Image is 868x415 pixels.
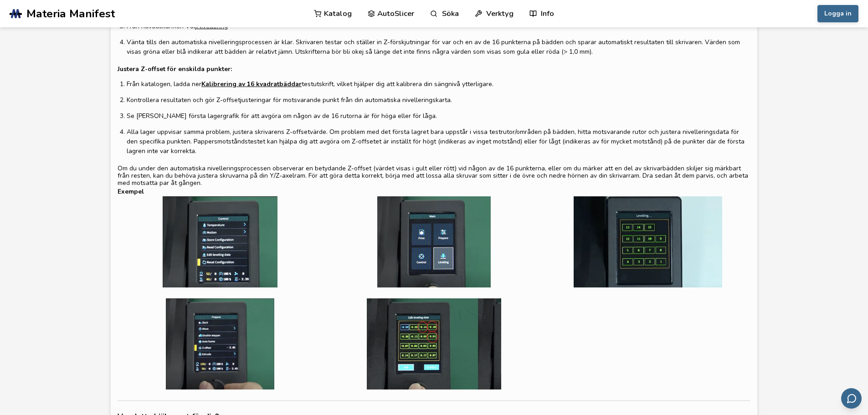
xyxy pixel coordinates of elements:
[127,112,437,120] font: Se [PERSON_NAME] första lagergrafik för att avgöra om någon av de 16 rutorna är för höga eller fö...
[841,388,862,409] button: Skicka feedback via e-post
[541,8,554,19] font: Info
[817,5,858,22] button: Logga in
[26,6,115,21] font: Materia Manifest
[118,65,232,73] font: Justera Z-offset för enskilda punkter:
[324,8,352,19] font: Katalog
[197,22,228,31] font: Nivellering
[127,80,201,88] font: Från katalogen, ladda ner
[118,187,144,196] font: Exempel
[824,9,852,18] font: Logga in
[442,8,459,19] font: Söka
[127,22,197,31] font: Från huvudskärmen Välj
[201,79,302,89] a: Kalibrering av 16 kvadratbäddar
[127,96,452,104] font: Kontrollera resultaten och gör Z-offsetjusteringar för motsvarande punkt från din automatiska niv...
[377,8,414,19] font: AutoSlicer
[127,128,745,155] font: Alla lager uppvisar samma problem, justera skrivarens Z-offsetvärde. Om problem med det första la...
[127,38,740,56] font: Vänta tills den automatiska nivelleringsprocessen är klar. Skrivaren testar och ställer in Z-förs...
[201,80,302,88] font: Kalibrering av 16 kvadratbäddar
[118,164,748,187] font: Om du under den automatiska nivelleringsprocessen observerar en betydande Z-offset (värdet visas ...
[302,80,493,88] font: testutskrift, vilket hjälper dig att kalibrera din sängnivå ytterligare.
[486,8,514,19] font: Verktyg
